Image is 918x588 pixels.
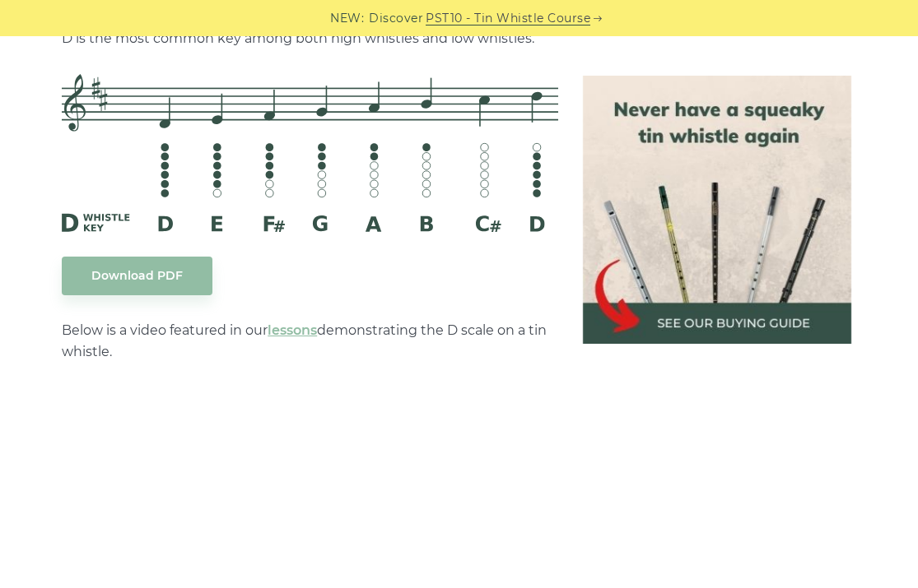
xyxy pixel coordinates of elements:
a: Download PDF [62,257,212,295]
p: Below is a video featured in our demonstrating the D scale on a tin whistle. [62,320,558,363]
p: D is the most common key among both high whistles and low whistles. [62,28,558,49]
a: lessons [268,322,317,338]
img: tin whistle buying guide [583,76,851,344]
span: Discover [369,9,423,28]
a: PST10 - Tin Whistle Course [426,9,590,28]
img: D Whistle Fingering Chart And Notes [62,74,558,231]
span: NEW: [330,9,364,28]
